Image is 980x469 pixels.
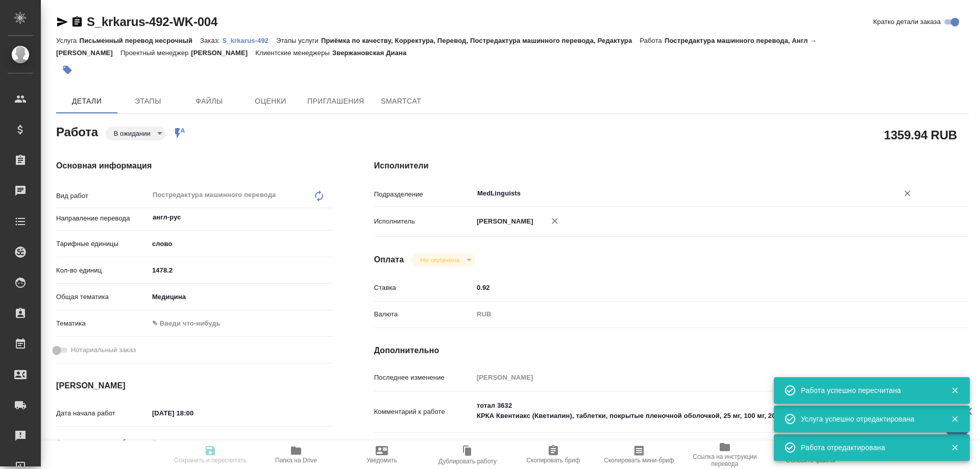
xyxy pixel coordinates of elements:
p: Приёмка по качеству, Корректура, Перевод, Постредактура машинного перевода, Редактура [321,37,640,44]
p: Ставка [374,283,473,293]
button: Закрыть [944,386,965,395]
span: SmartCat [377,95,426,108]
button: Скопировать мини-бриф [596,440,682,469]
span: Дублировать работу [438,458,497,465]
span: Оценки [246,95,295,108]
button: Уведомить [339,440,425,469]
p: Этапы услуги [276,37,321,44]
span: Нотариальный заказ [71,345,136,355]
p: Подразделение [374,189,473,200]
h2: 1359.94 RUB [884,126,957,143]
button: Добавить тэг [56,59,79,81]
p: Валюта [374,309,473,319]
p: Дата начала работ [56,408,149,418]
p: Письменный перевод несрочный [79,37,200,44]
div: ✎ Введи что-нибудь [149,315,333,332]
p: Работа [640,37,665,44]
span: Приглашения [307,95,364,108]
button: Удалить исполнителя [544,210,566,232]
button: Скопировать ссылку [71,16,83,28]
p: [PERSON_NAME] [191,49,255,57]
button: Сохранить и пересчитать [167,440,253,469]
p: Клиентские менеджеры [255,49,332,57]
a: S_krkarus-492-WK-004 [87,15,217,29]
p: Вид работ [56,191,149,201]
p: Звержановская Диана [332,49,414,57]
h4: Дополнительно [374,344,969,357]
button: Обновить файлы [768,440,853,469]
span: Ссылка на инструкции перевода [688,453,762,467]
div: Работа отредактирована [801,442,936,453]
div: ✎ Введи что-нибудь [152,318,321,329]
textarea: тотал 3632 КРКА Квентиакс (Кветиапин), таблетки, покрытые пленочной оболочкой, 25 мг, 100 мг, 200... [473,397,919,425]
button: Скопировать бриф [510,440,596,469]
button: Open [328,216,330,218]
button: Скопировать ссылку для ЯМессенджера [56,16,68,28]
p: Комментарий к работе [374,407,473,417]
button: Open [914,192,916,194]
span: Скопировать бриф [526,457,580,464]
h4: [PERSON_NAME] [56,380,333,392]
button: Папка на Drive [253,440,339,469]
span: Детали [62,95,111,108]
input: Пустое поле [149,435,238,450]
h4: Исполнители [374,160,969,172]
span: Кратко детали заказа [873,17,941,27]
span: Папка на Drive [275,457,317,464]
span: Уведомить [366,457,397,464]
button: Закрыть [944,443,965,452]
button: Очистить [900,186,915,201]
p: Кол-во единиц [56,265,149,276]
div: Работа успешно пересчитана [801,385,936,396]
button: Не оплачена [417,256,462,264]
button: В ожидании [111,129,154,138]
input: ✎ Введи что-нибудь [473,280,919,295]
p: Исполнитель [374,216,473,227]
span: Сохранить и пересчитать [174,457,247,464]
a: S_krkarus-492 [222,36,276,44]
div: В ожидании [106,127,166,140]
p: Услуга [56,37,79,44]
div: слово [149,235,333,253]
p: Последнее изменение [374,373,473,383]
p: Тарифные единицы [56,239,149,249]
input: ✎ Введи что-нибудь [149,406,238,421]
div: В ожидании [412,253,475,267]
h2: Работа [56,122,98,140]
p: Заказ: [200,37,222,44]
p: S_krkarus-492 [222,37,276,44]
button: Дублировать работу [425,440,510,469]
p: Факт. дата начала работ [56,437,149,448]
h4: Основная информация [56,160,333,172]
input: ✎ Введи что-нибудь [149,263,333,278]
div: Медицина [149,288,333,306]
button: Ссылка на инструкции перевода [682,440,768,469]
p: Направление перевода [56,213,149,224]
p: [PERSON_NAME] [473,216,533,227]
p: Общая тематика [56,292,149,302]
textarea: /Clients/ООО «КРКА-РУС»/Orders/S_krkarus-492/Translated/S_krkarus-492-WK-004 [473,438,919,456]
p: Проектный менеджер [120,49,191,57]
div: Услуга успешно отредактирована [801,414,936,424]
span: Файлы [185,95,234,108]
p: Тематика [56,318,149,329]
button: Закрыть [944,414,965,424]
h4: Оплата [374,254,404,266]
input: Пустое поле [473,370,919,385]
span: Скопировать мини-бриф [604,457,674,464]
div: RUB [473,306,919,323]
span: Этапы [124,95,173,108]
